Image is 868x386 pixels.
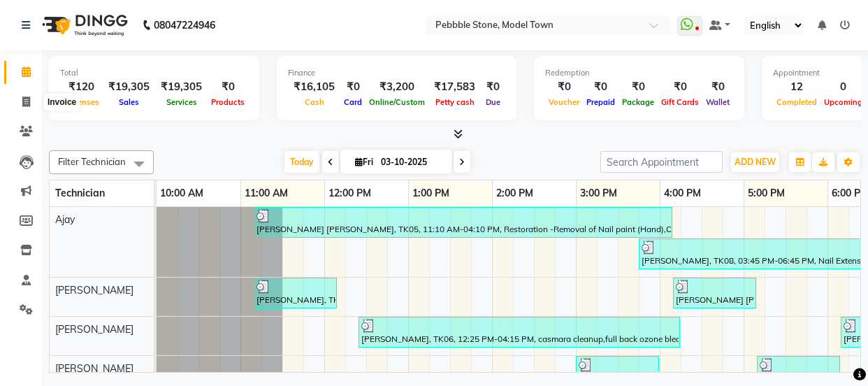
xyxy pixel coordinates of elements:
[432,97,478,107] span: Petty cash
[583,97,619,107] span: Prepaid
[366,79,428,95] div: ₹3,200
[600,151,723,173] input: Search Appointment
[428,79,481,95] div: ₹17,583
[208,97,248,107] span: Products
[577,358,658,385] div: niru, TK03, 03:00 PM-04:00 PM, Pedicure-Classic
[115,97,143,107] span: Sales
[619,97,658,107] span: Package
[366,97,428,107] span: Online/Custom
[55,284,133,296] span: [PERSON_NAME]
[241,183,291,203] a: 11:00 AM
[360,319,679,345] div: [PERSON_NAME], TK06, 12:25 PM-04:15 PM, casmara cleanup,full back ozone bleach,front half bleach,...
[619,79,658,95] div: ₹0
[658,79,702,95] div: ₹0
[377,152,447,173] input: 2025-10-03
[44,94,80,110] div: Invoice
[744,183,788,203] a: 5:00 PM
[288,79,340,95] div: ₹16,105
[55,213,75,226] span: Ajay
[758,358,839,385] div: [PERSON_NAME] [PERSON_NAME], TK05, 05:10 PM-06:10 PM, Pedicure-Platinum
[60,79,103,95] div: ₹120
[55,187,105,199] span: Technician
[773,97,820,107] span: Completed
[545,67,733,79] div: Redemption
[820,97,866,107] span: Upcoming
[660,183,704,203] a: 4:00 PM
[702,97,733,107] span: Wallet
[545,79,583,95] div: ₹0
[208,79,248,95] div: ₹0
[674,280,755,306] div: [PERSON_NAME] [PERSON_NAME], TK05, 04:10 PM-05:10 PM, Permanent Nail Paint Solid Color (Toes)
[36,6,131,45] img: logo
[481,79,505,95] div: ₹0
[301,97,328,107] span: Cash
[155,79,208,95] div: ₹19,305
[103,79,155,95] div: ₹19,305
[352,157,377,167] span: Fri
[493,183,537,203] a: 2:00 PM
[157,183,207,203] a: 10:00 AM
[60,67,248,79] div: Total
[163,97,201,107] span: Services
[820,79,866,95] div: 0
[340,79,366,95] div: ₹0
[577,183,621,203] a: 3:00 PM
[325,183,375,203] a: 12:00 PM
[731,152,779,172] button: ADD NEW
[255,209,671,236] div: [PERSON_NAME] [PERSON_NAME], TK05, 11:10 AM-04:10 PM, Restoration -Removal of Nail paint (Hand),O...
[545,97,583,107] span: Voucher
[340,97,366,107] span: Card
[255,280,335,306] div: [PERSON_NAME], TK01, 11:10 AM-12:10 PM, Eyelash Refill-Lash Removal
[658,97,702,107] span: Gift Cards
[583,79,619,95] div: ₹0
[55,323,133,336] span: [PERSON_NAME]
[409,183,453,203] a: 1:00 PM
[773,79,820,95] div: 12
[55,362,133,375] span: [PERSON_NAME]
[154,6,215,45] b: 08047224946
[58,156,126,167] span: Filter Technician
[284,151,319,173] span: Today
[288,67,505,79] div: Finance
[482,97,504,107] span: Due
[735,157,776,167] span: ADD NEW
[702,79,733,95] div: ₹0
